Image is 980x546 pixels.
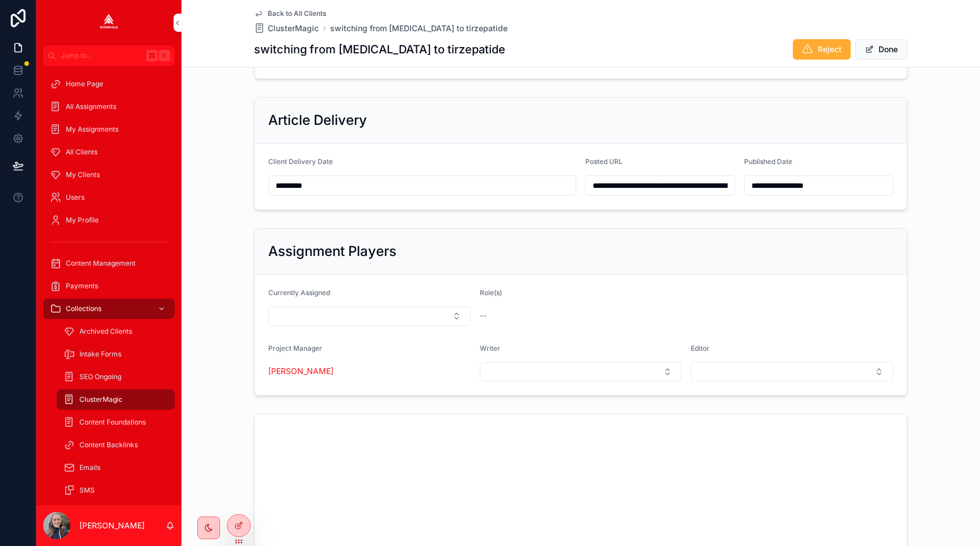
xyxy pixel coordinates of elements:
[43,142,175,162] a: All Clients
[66,148,98,157] span: All Clients
[57,389,175,410] a: ClusterMagic
[268,366,333,377] a: [PERSON_NAME]
[43,165,175,185] a: My Clients
[480,310,487,321] span: --
[268,306,471,326] button: Select Button
[268,23,319,34] span: ClusterMagic
[66,259,136,268] span: Content Management
[691,344,709,352] span: Editor
[818,44,842,55] span: Reject
[57,321,175,342] a: Archived Clients
[66,216,99,225] span: My Profile
[43,187,175,208] a: Users
[79,418,146,427] span: Content Foundations
[43,119,175,140] a: My Assignments
[57,412,175,432] a: Content Foundations
[268,344,322,352] span: Project Manager
[855,39,907,60] button: Done
[691,362,893,381] button: Select Button
[268,9,326,18] span: Back to All Clients
[480,362,682,381] button: Select Button
[79,350,121,359] span: Intake Forms
[66,282,98,291] span: Payments
[36,66,181,505] div: scrollable content
[330,23,508,34] a: switching from [MEDICAL_DATA] to tirzepatide
[254,23,319,34] a: ClusterMagic
[43,45,175,66] button: Jump to...K
[268,157,333,166] span: Client Delivery Date
[66,193,85,202] span: Users
[79,520,145,531] p: [PERSON_NAME]
[43,74,175,94] a: Home Page
[43,253,175,274] a: Content Management
[79,372,121,381] span: SEO Ongoing
[57,367,175,387] a: SEO Ongoing
[793,39,851,60] button: Reject
[66,304,102,313] span: Collections
[79,327,132,336] span: Archived Clients
[585,157,623,166] span: Posted URL
[43,276,175,296] a: Payments
[79,486,95,495] span: SMS
[43,96,175,117] a: All Assignments
[100,14,118,32] img: App logo
[160,51,169,60] span: K
[66,125,119,134] span: My Assignments
[254,9,326,18] a: Back to All Clients
[66,102,116,111] span: All Assignments
[43,210,175,230] a: My Profile
[79,440,138,450] span: Content Backlinks
[43,299,175,319] a: Collections
[57,344,175,364] a: Intake Forms
[268,288,330,297] span: Currently Assigned
[268,111,367,129] h2: Article Delivery
[79,395,122,404] span: ClusterMagic
[254,41,505,57] h1: switching from [MEDICAL_DATA] to tirzepatide
[57,480,175,501] a: SMS
[57,435,175,455] a: Content Backlinks
[66,79,103,89] span: Home Page
[744,157,792,166] span: Published Date
[57,457,175,478] a: Emails
[66,170,100,179] span: My Clients
[480,288,502,297] span: Role(s)
[79,463,100,472] span: Emails
[61,51,142,60] span: Jump to...
[480,344,500,352] span: Writer
[268,242,396,261] h2: Assignment Players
